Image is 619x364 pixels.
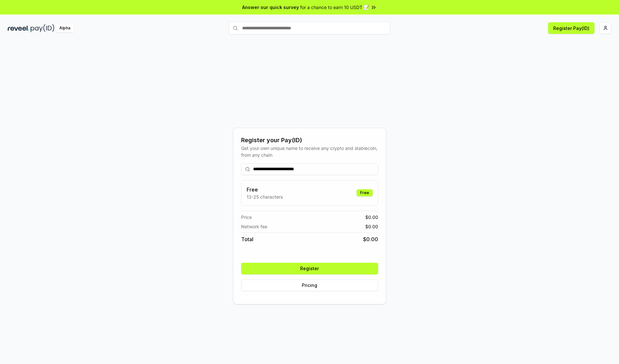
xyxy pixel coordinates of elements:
[241,235,253,243] span: Total
[365,223,378,230] span: $ 0.00
[247,186,283,193] h3: Free
[548,22,594,34] button: Register Pay(ID)
[241,145,378,158] div: Get your own unique name to receive any crypto and stablecoin, from any chain
[8,24,29,32] img: reveel_dark
[241,280,378,291] button: Pricing
[363,235,378,243] span: $ 0.00
[300,4,369,11] span: for a chance to earn 10 USDT 📝
[56,24,74,32] div: Alpha
[241,223,267,230] span: Network fee
[241,136,378,145] div: Register your Pay(ID)
[247,193,283,200] p: 13-25 characters
[241,263,378,274] button: Register
[365,214,378,221] span: $ 0.00
[357,189,373,196] div: Free
[241,214,252,221] span: Price
[242,4,299,11] span: Answer our quick survey
[31,24,54,32] img: pay_id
